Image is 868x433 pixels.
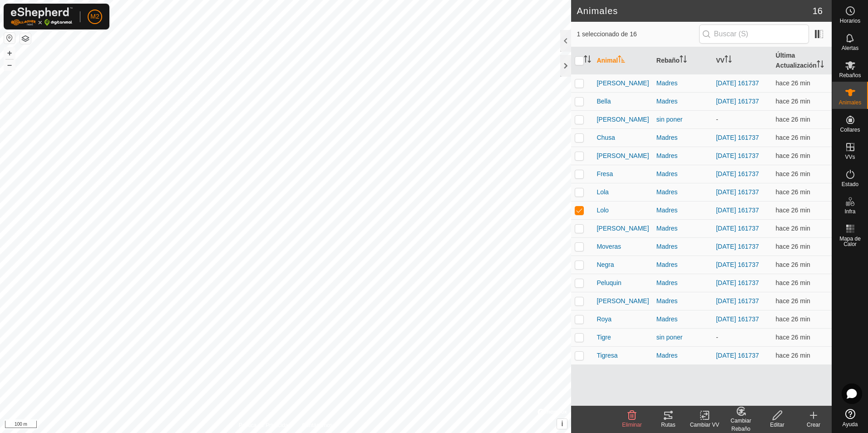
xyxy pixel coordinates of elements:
[656,224,709,233] div: Madres
[597,206,608,215] span: Lolo
[680,57,687,64] p-sorticon: Activar para ordenar
[844,209,855,214] span: Infra
[776,79,810,87] span: 11 ago 2025, 9:35
[597,133,615,143] span: Chusa
[817,62,824,69] p-sorticon: Activar para ordenar
[597,151,649,161] span: [PERSON_NAME]
[716,225,759,232] a: [DATE] 161737
[653,47,712,74] th: Rebaño
[656,315,709,324] div: Madres
[795,421,832,429] div: Crear
[656,133,709,143] div: Madres
[656,169,709,179] div: Madres
[597,278,621,288] span: Peluquin
[840,18,860,24] span: Horarios
[656,260,709,270] div: Madres
[597,187,608,197] span: Lola
[597,169,613,179] span: Fresa
[239,421,291,429] a: Política de Privacidad
[839,100,861,105] span: Animales
[776,243,810,250] span: 11 ago 2025, 9:35
[650,421,686,429] div: Rutas
[597,97,611,106] span: Bella
[618,57,625,64] p-sorticon: Activar para ordenar
[776,315,810,323] span: 11 ago 2025, 9:35
[656,242,709,251] div: Madres
[716,152,759,159] a: [DATE] 161737
[716,261,759,268] a: [DATE] 161737
[716,297,759,305] a: [DATE] 161737
[716,116,718,123] app-display-virtual-paddock-transition: -
[656,351,709,360] div: Madres
[716,79,759,87] a: [DATE] 161737
[776,98,810,105] span: 11 ago 2025, 9:35
[776,188,810,196] span: 11 ago 2025, 9:35
[772,47,832,74] th: Última Actualización
[716,315,759,323] a: [DATE] 161737
[776,225,810,232] span: 11 ago 2025, 9:35
[842,45,858,51] span: Alertas
[776,334,810,341] span: 11 ago 2025, 9:35
[597,79,649,88] span: [PERSON_NAME]
[832,405,868,431] a: Ayuda
[776,134,810,141] span: 11 ago 2025, 9:35
[4,33,15,44] button: Restablecer Mapa
[723,417,759,433] div: Cambiar Rebaño
[656,97,709,106] div: Madres
[302,421,332,429] a: Contáctenos
[716,279,759,286] a: [DATE] 161737
[776,116,810,123] span: 11 ago 2025, 9:35
[584,57,591,64] p-sorticon: Activar para ordenar
[577,30,699,39] span: 1 seleccionado de 16
[716,334,718,341] app-display-virtual-paddock-transition: -
[597,333,611,342] span: Tigre
[716,352,759,359] a: [DATE] 161737
[716,134,759,141] a: [DATE] 161737
[20,33,31,44] button: Capas del Mapa
[656,296,709,306] div: Madres
[686,421,723,429] div: Cambiar VV
[776,152,810,159] span: 11 ago 2025, 9:35
[716,188,759,196] a: [DATE] 161737
[656,79,709,88] div: Madres
[90,12,99,21] span: M2
[593,47,652,74] th: Animal
[776,352,810,359] span: 11 ago 2025, 9:35
[597,260,614,270] span: Negra
[597,296,649,306] span: [PERSON_NAME]
[656,333,709,342] div: sin poner
[776,297,810,305] span: 11 ago 2025, 9:35
[834,236,866,247] span: Mapa de Calor
[561,420,563,428] span: i
[716,243,759,250] a: [DATE] 161737
[842,182,858,187] span: Estado
[557,419,567,429] button: i
[759,421,795,429] div: Editar
[4,59,15,70] button: –
[725,57,732,64] p-sorticon: Activar para ordenar
[716,98,759,105] a: [DATE] 161737
[656,187,709,197] div: Madres
[716,207,759,214] a: [DATE] 161737
[776,170,810,177] span: 11 ago 2025, 9:35
[699,25,809,44] input: Buscar (S)
[656,151,709,161] div: Madres
[656,206,709,215] div: Madres
[597,115,649,124] span: [PERSON_NAME]
[813,4,823,18] span: 16
[622,422,641,428] span: Eliminar
[840,127,860,133] span: Collares
[597,351,617,360] span: Tigresa
[776,207,810,214] span: 11 ago 2025, 9:35
[712,47,772,74] th: VV
[776,279,810,286] span: 11 ago 2025, 9:35
[839,73,861,78] span: Rebaños
[577,5,812,16] h2: Animales
[597,224,649,233] span: [PERSON_NAME]
[845,154,855,160] span: VVs
[776,261,810,268] span: 11 ago 2025, 9:35
[4,48,15,59] button: +
[597,315,612,324] span: Roya
[11,7,73,26] img: Logo Gallagher
[597,242,621,251] span: Moveras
